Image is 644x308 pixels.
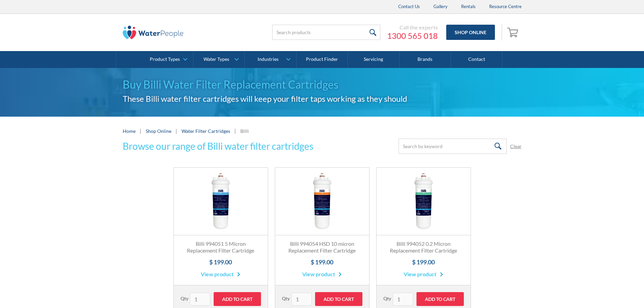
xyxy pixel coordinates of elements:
[383,258,464,267] h4: $ 199.00
[182,128,230,134] a: Water Filter Cartridges
[387,24,438,31] div: Call the experts
[150,56,180,62] div: Product Types
[181,258,261,267] h4: $ 199.00
[146,127,171,135] a: Shop Online
[383,240,464,255] h3: Billi 994052 0.2 Micron Replacement Filter Cartridge
[245,51,296,68] a: Industries
[193,51,244,68] a: Water Types
[446,25,495,40] a: Shop Online
[302,270,342,278] a: View product
[201,270,240,278] a: View product
[399,139,507,154] input: Search by keyword
[123,139,313,153] h3: Browse our range of Billi water filter cartridges
[234,127,237,135] div: |
[387,31,438,41] a: 1300 565 018
[123,26,184,39] img: The Water People
[204,56,229,62] div: Water Types
[123,93,522,105] h2: These Billi water filter cartridges will keep your filter taps working as they should
[282,240,362,255] h3: Billi 994054 HSD 10 micron Replacement Filter Cartridge
[348,51,399,68] a: Servicing
[507,27,520,38] img: shopping cart
[181,240,261,255] h3: Billi 994051 5 Micron Replacement Filter Cartridge
[505,24,522,41] a: Open empty cart
[240,127,249,135] div: Billi
[296,51,348,68] a: Product Finder
[315,292,362,306] input: Add to Cart
[214,292,261,306] input: Add to Cart
[451,51,502,68] a: Contact
[400,51,451,68] a: Brands
[399,139,522,154] form: Email Form
[181,295,188,302] label: Qty
[258,56,279,62] div: Industries
[123,127,136,135] a: Home
[510,143,522,150] a: Clear
[123,76,522,93] h1: Buy Billi Water Filter Replacement Cartridges
[383,295,391,302] label: Qty
[142,51,193,68] a: Product Types
[416,292,464,306] input: Add to Cart
[272,25,380,40] input: Search products
[404,270,443,278] a: View product
[282,258,362,267] h4: $ 199.00
[139,127,142,135] div: |
[175,127,178,135] div: |
[282,295,290,302] label: Qty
